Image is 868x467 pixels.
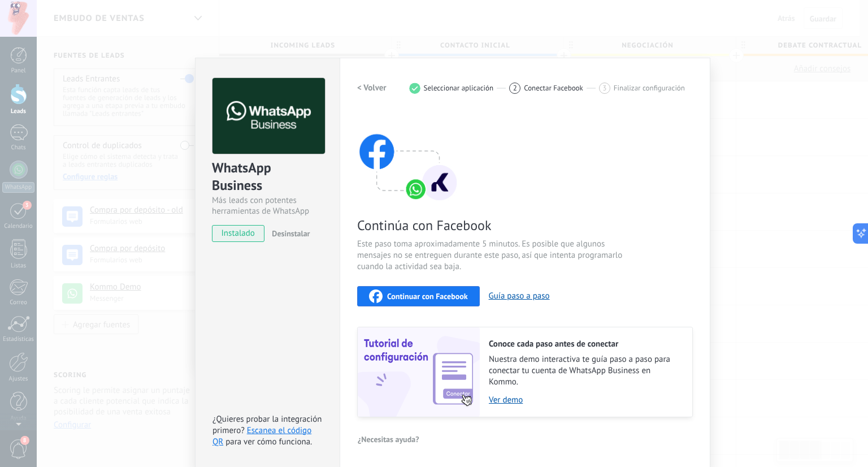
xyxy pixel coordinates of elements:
[513,83,517,93] span: 2
[357,431,420,448] button: ¿Necesitas ayuda?
[489,291,550,301] button: Guía paso a paso
[357,78,387,98] button: < Volver
[489,354,681,388] span: Nuestra demo interactiva te guía paso a paso para conectar tu cuenta de WhatsApp Business en Kommo.
[267,225,310,242] button: Desinstalar
[489,395,681,405] a: Ver demo
[357,217,626,234] span: Continúa con Facebook
[424,84,494,92] span: Seleccionar aplicación
[212,195,323,217] div: Más leads con potentes herramientas de WhatsApp
[489,339,681,349] h2: Conoce cada paso antes de conectar
[387,292,468,300] span: Continuar con Facebook
[357,239,626,273] span: Este paso toma aproximadamente 5 minutos. Es posible que algunos mensajes no se entreguen durante...
[357,83,387,93] h2: < Volver
[212,414,322,436] span: ¿Quieres probar la integración primero?
[225,436,312,447] span: para ver cómo funciona.
[602,83,606,93] span: 3
[524,84,583,92] span: Conectar Facebook
[614,84,685,92] span: Finalizar configuración
[358,435,419,443] span: ¿Necesitas ayuda?
[212,225,264,242] span: instalado
[212,425,311,447] a: Escanea el código QR
[272,228,310,239] span: Desinstalar
[212,159,323,195] div: WhatsApp Business
[357,112,459,202] img: connect with facebook
[212,78,325,154] img: logo_main.png
[357,286,480,306] button: Continuar con Facebook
